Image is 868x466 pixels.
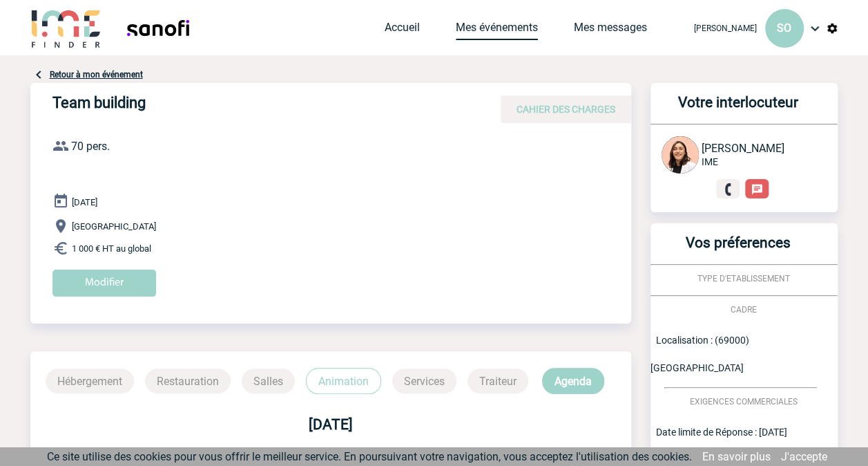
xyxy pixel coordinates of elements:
[46,369,134,393] p: Hébergement
[72,197,97,207] span: [DATE]
[306,368,381,394] p: Animation
[656,94,821,124] h3: Votre interlocuteur
[662,136,699,174] img: 129834-0.png
[781,450,827,463] a: J'accepte
[751,183,763,196] img: chat-24-px-w.png
[702,450,771,463] a: En savoir plus
[71,140,110,153] span: 70 pers.
[52,270,156,297] input: Modifier
[456,21,538,40] a: Mes événements
[242,369,295,393] p: Salles
[731,305,757,315] span: CADRE
[542,368,604,394] p: Agenda
[30,8,102,48] img: IME-Finder
[72,243,151,254] span: 1 000 € HT au global
[690,397,798,407] span: EXIGENCES COMMERCIALES
[702,142,784,155] span: [PERSON_NAME]
[777,21,791,35] span: SO
[385,21,420,40] a: Accueil
[309,416,353,433] b: [DATE]
[656,427,787,438] span: Date limite de Réponse : [DATE]
[467,369,528,393] p: Traiteur
[722,183,734,196] img: fixe.png
[145,369,231,393] p: Restauration
[47,450,692,463] span: Ce site utilise des cookies pour vous offrir le meilleur service. En poursuivant votre navigation...
[517,104,615,115] span: CAHIER DES CHARGES
[574,21,647,40] a: Mes messages
[694,24,757,33] span: [PERSON_NAME]
[697,274,790,283] span: TYPE D'ETABLISSEMENT
[650,335,749,373] span: Localisation : (69000) [GEOGRAPHIC_DATA]
[52,94,467,118] h4: Team building
[702,156,718,167] span: IME
[72,221,156,232] span: [GEOGRAPHIC_DATA]
[50,70,143,80] a: Retour à mon événement
[392,369,456,393] p: Services
[656,234,821,264] h3: Vos préferences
